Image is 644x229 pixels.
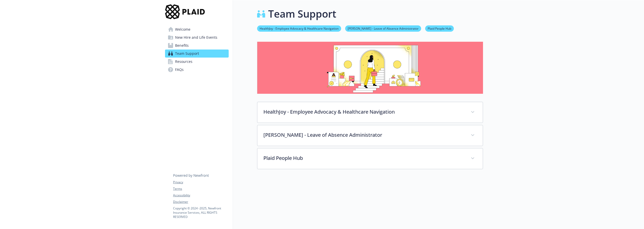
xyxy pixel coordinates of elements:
[175,41,189,50] span: Benefits
[257,125,483,146] div: [PERSON_NAME] - Leave of Absence Administrator
[173,193,228,198] a: Accessibility
[345,26,421,31] a: [PERSON_NAME] - Leave of Absence Administrator
[165,50,229,58] a: Team Support
[425,26,454,31] a: Plaid People Hub
[263,154,465,162] p: Plaid People Hub
[173,206,228,219] p: Copyright © 2024 - 2025 , Newfront Insurance Services, ALL RIGHTS RESERVED
[175,58,192,66] span: Resources
[165,66,229,74] a: FAQs
[175,25,190,33] span: Welcome
[173,187,228,191] a: Terms
[173,200,228,204] a: Disclaimer
[165,41,229,50] a: Benefits
[165,33,229,41] a: New Hire and Life Events
[257,102,483,123] div: HealthJoy - Employee Advocacy & Healthcare Navigation
[263,131,465,139] p: [PERSON_NAME] - Leave of Absence Administrator
[173,180,228,185] a: Privacy
[175,66,184,74] span: FAQs
[175,33,217,41] span: New Hire and Life Events
[257,42,483,94] img: team support page banner
[175,50,199,58] span: Team Support
[263,108,465,116] p: HealthJoy - Employee Advocacy & Healthcare Navigation
[165,58,229,66] a: Resources
[257,26,341,31] a: HealthJoy - Employee Advocacy & Healthcare Navigation
[268,6,336,21] h1: Team Support
[257,148,483,169] div: Plaid People Hub
[165,25,229,33] a: Welcome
